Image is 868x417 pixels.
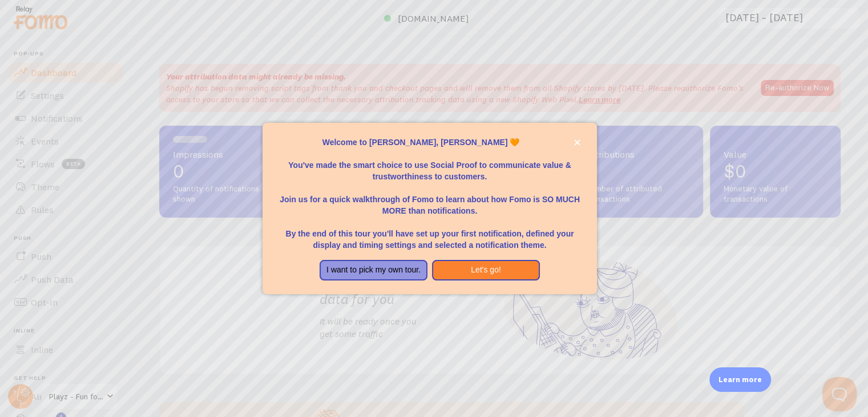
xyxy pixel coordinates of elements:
button: I want to pick my own tour. [320,260,427,280]
p: Learn more [718,374,762,385]
div: Welcome to Fomo, Nick Patel 🧡You&amp;#39;ve made the smart choice to use Social Proof to communic... [263,123,597,294]
p: You've made the smart choice to use Social Proof to communicate value & trustworthiness to custom... [276,148,583,182]
p: Join us for a quick walkthrough of Fomo to learn about how Fomo is SO MUCH MORE than notifications. [276,182,583,216]
button: close, [571,137,583,149]
div: Learn more [709,367,771,392]
p: Welcome to [PERSON_NAME], [PERSON_NAME] 🧡 [276,137,583,148]
button: Let's go! [432,260,540,280]
p: By the end of this tour you'll have set up your first notification, defined your display and timi... [276,216,583,251]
